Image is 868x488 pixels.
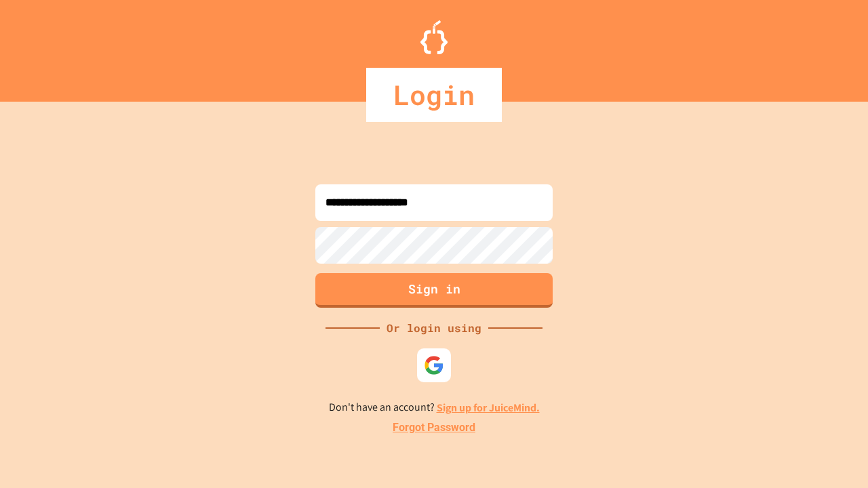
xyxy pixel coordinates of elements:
img: google-icon.svg [424,355,444,375]
a: Forgot Password [393,420,475,436]
iframe: chat widget [811,434,854,474]
img: Logo.svg [420,20,448,54]
div: Login [366,68,502,122]
a: Sign up for JuiceMind. [437,401,540,415]
p: Don't have an account? [329,399,540,416]
iframe: chat widget [755,375,854,432]
div: Or login using [380,320,488,336]
button: Sign in [315,273,553,308]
